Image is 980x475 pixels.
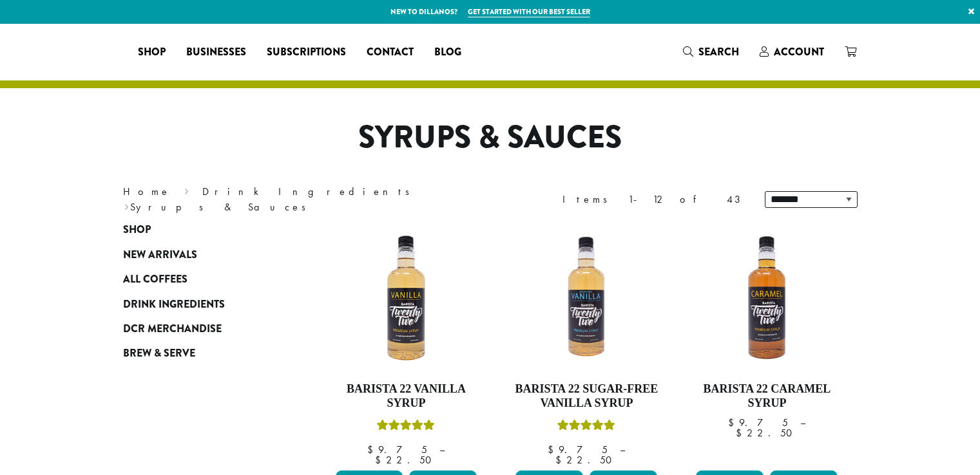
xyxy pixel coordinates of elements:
div: Rated 5.00 out of 5 [377,418,435,437]
span: Blog [434,44,461,61]
span: $ [728,416,739,429]
a: Home [123,185,171,198]
a: DCR Merchandise [123,317,278,341]
a: All Coffees [123,267,278,292]
a: New Arrivals [123,243,278,267]
bdi: 9.75 [548,443,608,456]
h4: Barista 22 Caramel Syrup [693,382,841,410]
bdi: 22.50 [375,453,437,467]
bdi: 22.50 [736,426,798,440]
span: Brew & Serve [123,346,195,362]
a: Drink Ingredients [123,292,278,316]
span: Shop [138,44,166,61]
a: Barista 22 Caramel Syrup [693,224,841,465]
a: Get started with our best seller [468,6,590,17]
div: Items 1-12 of 43 [562,192,745,207]
span: Businesses [186,44,246,61]
span: DCR Merchandise [123,321,222,337]
span: $ [367,443,378,456]
a: Search [673,41,749,62]
span: Drink Ingredients [123,297,225,313]
span: › [124,195,129,215]
a: Shop [128,42,176,62]
span: – [620,443,625,456]
span: Account [774,44,824,59]
h4: Barista 22 Sugar-Free Vanilla Syrup [512,382,660,410]
a: Barista 22 Sugar-Free Vanilla SyrupRated 5.00 out of 5 [512,224,660,465]
div: Rated 5.00 out of 5 [557,418,615,437]
span: $ [375,453,386,467]
span: $ [548,443,559,456]
span: $ [555,453,566,467]
img: VANILLA-300x300.png [332,224,480,372]
span: Subscriptions [267,44,346,61]
img: SF-VANILLA-300x300.png [512,224,660,372]
span: Shop [123,222,151,238]
span: All Coffees [123,272,187,288]
h1: Syrups & Sauces [113,119,867,156]
span: Search [698,44,739,59]
nav: Breadcrumb [123,184,471,215]
span: – [800,416,805,429]
bdi: 9.75 [367,443,427,456]
a: Shop [123,218,278,242]
h4: Barista 22 Vanilla Syrup [332,382,481,410]
span: New Arrivals [123,247,197,263]
a: Drink Ingredients [202,185,418,198]
bdi: 22.50 [555,453,618,467]
span: – [439,443,445,456]
a: Brew & Serve [123,341,278,366]
bdi: 9.75 [728,416,788,429]
span: $ [736,426,747,440]
a: Barista 22 Vanilla SyrupRated 5.00 out of 5 [332,224,481,465]
img: CARAMEL-1-300x300.png [693,224,841,372]
span: Contact [367,44,414,61]
span: › [184,180,189,200]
